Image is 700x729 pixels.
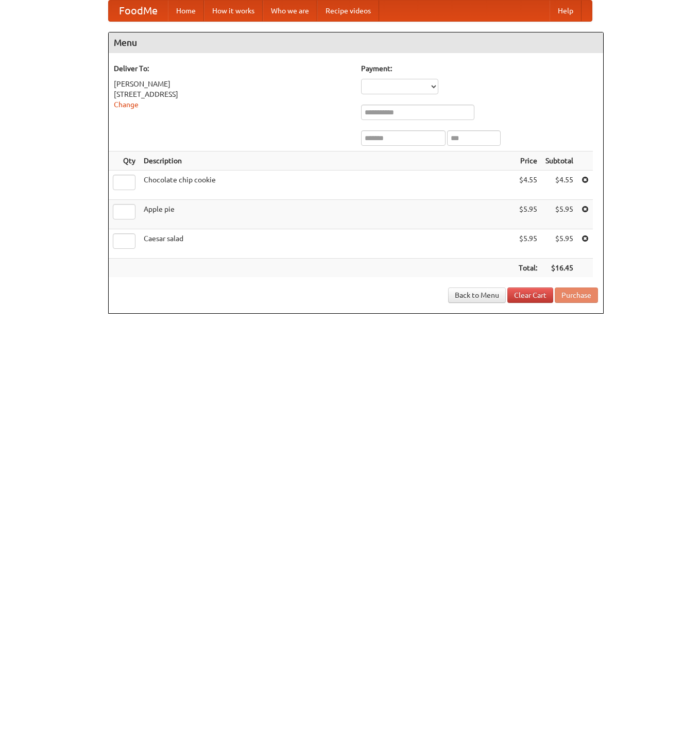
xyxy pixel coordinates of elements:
[550,1,582,21] a: Help
[109,151,140,171] th: Qty
[109,1,168,21] a: FoodMe
[515,151,541,171] th: Price
[448,287,506,303] a: Back to Menu
[541,171,577,200] td: $4.55
[168,1,204,21] a: Home
[114,79,351,89] div: [PERSON_NAME]
[515,229,541,259] td: $5.95
[555,287,598,303] button: Purchase
[140,151,515,171] th: Description
[114,63,351,74] h5: Deliver To:
[140,200,515,229] td: Apple pie
[317,1,379,21] a: Recipe videos
[140,229,515,259] td: Caesar salad
[114,100,139,109] a: Change
[541,200,577,229] td: $5.95
[515,200,541,229] td: $5.95
[507,287,553,303] a: Clear Cart
[541,151,577,171] th: Subtotal
[140,171,515,200] td: Chocolate chip cookie
[204,1,263,21] a: How it works
[114,89,351,99] div: [STREET_ADDRESS]
[541,229,577,259] td: $5.95
[263,1,317,21] a: Who we are
[515,171,541,200] td: $4.55
[515,259,541,278] th: Total:
[109,32,603,53] h4: Menu
[541,259,577,278] th: $16.45
[361,63,598,74] h5: Payment:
